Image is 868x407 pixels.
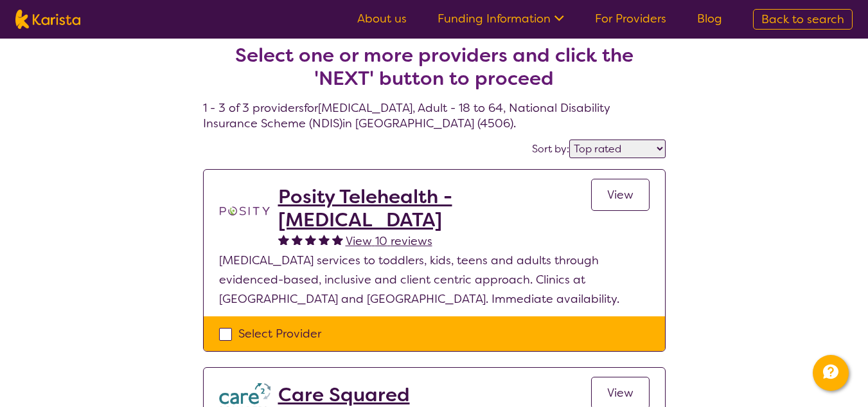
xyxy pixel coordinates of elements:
a: For Providers [595,11,666,26]
a: Back to search [753,9,853,30]
img: fullstar [319,234,330,245]
h2: Select one or more providers and click the 'NEXT' button to proceed [218,44,650,90]
img: t1bslo80pcylnzwjhndq.png [219,185,270,237]
a: Funding Information [438,11,564,26]
img: fullstar [305,234,316,245]
h4: 1 - 3 of 3 providers for [MEDICAL_DATA] , Adult - 18 to 64 , National Disability Insurance Scheme... [203,13,666,131]
a: Care Squared [278,383,431,406]
button: Channel Menu [813,355,849,391]
p: [MEDICAL_DATA] services to toddlers, kids, teens and adults through evidenced-based, inclusive an... [219,251,650,309]
span: View [607,385,633,401]
img: Karista logo [15,10,80,29]
span: Back to search [761,12,844,27]
img: fullstar [332,234,343,245]
a: Posity Telehealth - [MEDICAL_DATA] [278,185,591,231]
span: View 10 reviews [346,233,432,249]
span: View [607,187,633,203]
a: View 10 reviews [346,231,432,251]
img: fullstar [278,234,289,245]
a: About us [357,11,407,26]
a: View [591,179,650,211]
img: fullstar [292,234,303,245]
a: Blog [697,11,722,26]
label: Sort by: [532,142,569,156]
